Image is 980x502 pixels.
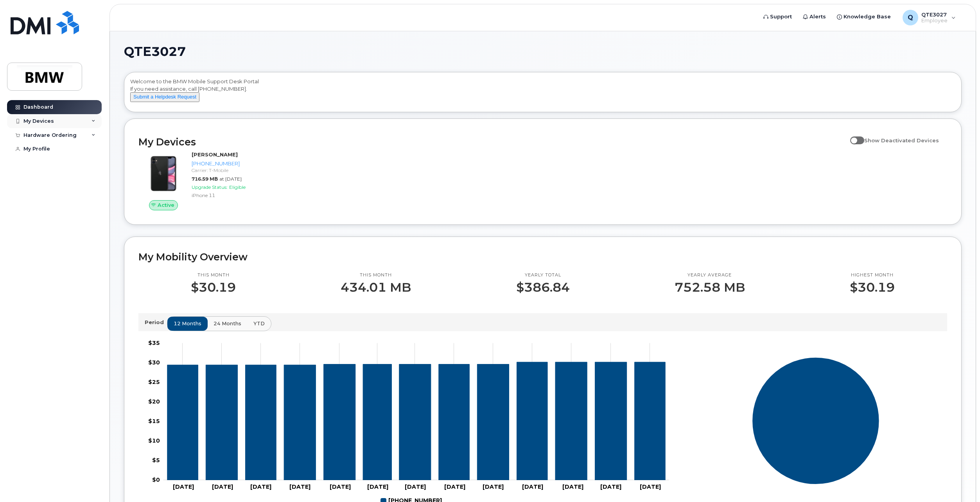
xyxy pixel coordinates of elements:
tspan: $25 [148,378,160,385]
tspan: $5 [152,457,160,464]
tspan: [DATE] [368,483,389,490]
span: 716.59 MB [192,176,218,182]
tspan: $10 [148,437,160,444]
span: YTD [253,320,265,327]
tspan: [DATE] [212,483,233,490]
span: at [DATE] [219,176,242,182]
tspan: $35 [148,339,160,346]
iframe: Messenger Launcher [946,468,974,496]
tspan: [DATE] [600,483,621,490]
tspan: [DATE] [640,483,661,490]
tspan: $0 [152,476,160,483]
tspan: [DATE] [405,483,426,490]
p: Yearly total [516,272,570,278]
p: This month [191,272,236,278]
tspan: [DATE] [173,483,194,490]
tspan: [DATE] [330,483,351,490]
strong: [PERSON_NAME] [192,151,238,158]
g: 864-320-6835 [167,362,665,480]
p: Highest month [850,272,895,278]
button: Submit a Helpdesk Request [130,92,199,102]
p: Yearly average [675,272,745,278]
img: iPhone_11.jpg [145,155,182,192]
p: This month [341,272,411,278]
p: $386.84 [516,280,570,294]
div: [PHONE_NUMBER] [192,160,330,167]
span: Show Deactivated Devices [864,137,939,143]
p: Period [145,319,167,326]
div: Welcome to the BMW Mobile Support Desk Portal If you need assistance, call [PHONE_NUMBER]. [130,78,955,109]
h2: My Devices [138,136,846,148]
a: Submit a Helpdesk Request [130,93,199,100]
div: Carrier: T-Mobile [192,167,330,174]
p: $30.19 [191,280,236,294]
span: Active [158,201,174,209]
g: Series [752,357,879,485]
tspan: $15 [148,418,160,425]
tspan: [DATE] [562,483,583,490]
span: Eligible [229,184,246,190]
tspan: [DATE] [483,483,504,490]
p: 752.58 MB [675,280,745,294]
h2: My Mobility Overview [138,251,947,263]
span: QTE3027 [124,46,186,57]
tspan: [DATE] [251,483,272,490]
p: $30.19 [850,280,895,294]
span: 24 months [214,320,241,327]
input: Show Deactivated Devices [850,133,856,139]
span: Upgrade Status: [192,184,228,190]
tspan: [DATE] [522,483,543,490]
tspan: $30 [148,359,160,366]
div: iPhone 11 [192,192,330,199]
tspan: [DATE] [290,483,311,490]
a: Active[PERSON_NAME][PHONE_NUMBER]Carrier: T-Mobile716.59 MBat [DATE]Upgrade Status:EligibleiPhone 11 [138,151,334,210]
tspan: $20 [148,398,160,405]
p: 434.01 MB [341,280,411,294]
tspan: [DATE] [444,483,465,490]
